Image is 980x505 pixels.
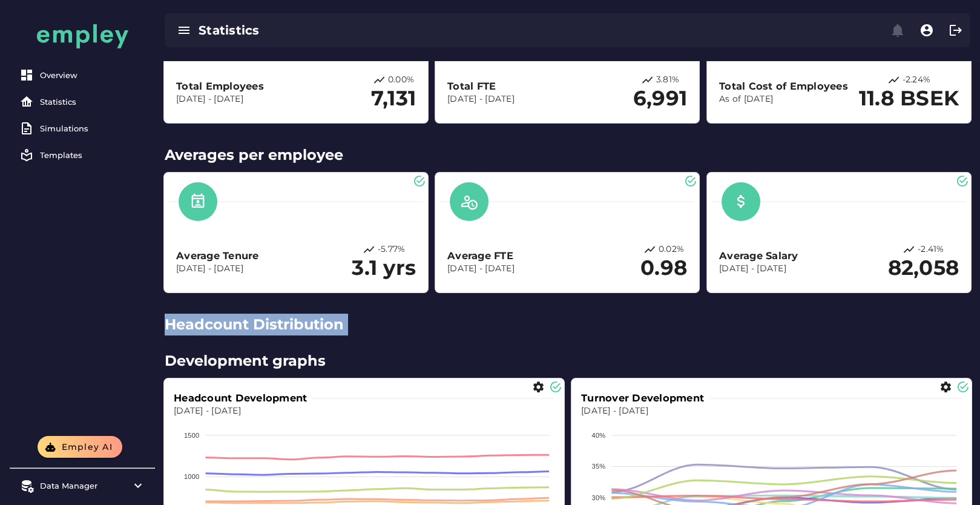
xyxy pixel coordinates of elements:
h2: Headcount Distribution [165,314,970,335]
p: -2.24% [903,74,931,87]
div: Simulations [40,124,145,133]
div: Statistics [40,97,145,107]
p: [DATE] - [DATE] [176,263,259,275]
h2: Development graphs [165,350,970,372]
p: [DATE] - [DATE] [581,405,962,417]
h3: Total Cost of Employees [719,79,848,93]
h3: Average Tenure [176,249,259,263]
h3: Turnover Development [581,391,709,405]
h3: Total FTE [447,79,515,93]
p: [DATE] - [DATE] [174,405,554,417]
a: Templates [15,143,150,167]
h2: 6,991 [633,87,687,111]
p: -2.41% [918,243,944,256]
tspan: 30% [592,494,606,501]
tspan: 1500 [184,432,199,439]
a: Overview [15,63,150,87]
tspan: 35% [592,463,606,470]
p: 0.02% [659,243,684,256]
h3: Average Salary [719,249,798,263]
h3: Average FTE [447,249,515,263]
div: Overview [40,70,145,80]
div: Data Manager [40,481,125,490]
tspan: 40% [592,432,606,439]
h2: 7,131 [371,87,416,111]
a: Simulations [15,116,150,140]
h2: 3.1 yrs [352,256,416,280]
a: Statistics [15,90,150,114]
h3: Headcount Development [174,391,312,405]
h2: 82,058 [888,256,959,280]
h3: Total Employees [176,79,264,93]
p: [DATE] - [DATE] [447,93,515,105]
tspan: 1000 [184,473,199,480]
p: As of [DATE] [719,93,848,105]
p: [DATE] - [DATE] [176,93,264,105]
h2: 0.98 [640,256,687,280]
button: Empley AI [38,436,122,458]
span: Empley AI [61,441,113,452]
p: -5.77% [378,243,406,256]
p: [DATE] - [DATE] [447,263,515,275]
h2: 11.8 BSEK [859,87,959,111]
p: 0.00% [388,74,414,87]
h2: Averages per employee [165,144,970,166]
p: 3.81% [656,74,679,87]
div: Statistics [199,22,541,39]
p: [DATE] - [DATE] [719,263,798,275]
div: Templates [40,150,145,160]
